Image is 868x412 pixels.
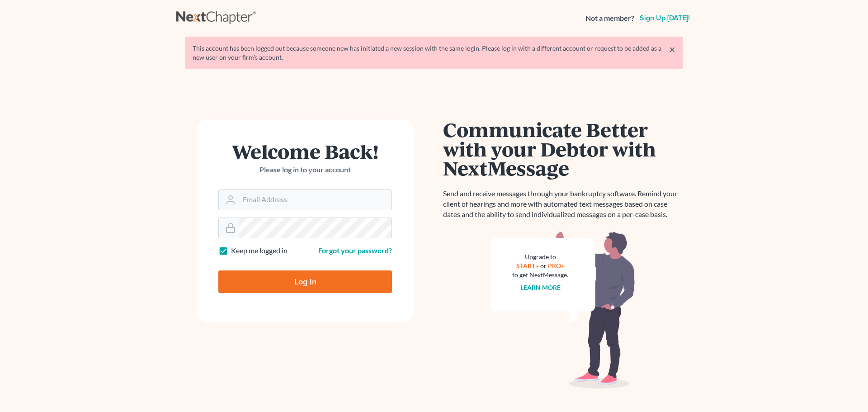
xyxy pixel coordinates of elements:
[512,252,568,261] div: Upgrade to
[585,13,634,24] strong: Not a member?
[516,262,539,270] a: START+
[520,284,561,291] a: Learn more
[318,246,392,255] a: Forgot your password?
[443,189,683,220] p: Send and receive messages through your bankruptcy software. Remind your client of hearings and mo...
[512,270,568,279] div: to get NextMessage.
[218,270,392,293] input: Log In
[218,165,392,175] p: Please log in to your account
[218,142,392,161] h1: Welcome Back!
[239,190,392,210] input: Email Address
[491,231,635,389] img: nextmessage_bg-59042aed3d76b12b5cd301f8e5b87938c9018125f34e5fa2b7a6b67550977c72.svg
[669,44,675,55] a: ×
[638,14,692,22] a: Sign up [DATE]!
[231,246,288,256] label: Keep me logged in
[193,44,675,62] div: This account has been logged out because someone new has initiated a new session with the same lo...
[548,262,565,270] a: PRO+
[540,262,547,270] span: or
[443,120,683,178] h1: Communicate Better with your Debtor with NextMessage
